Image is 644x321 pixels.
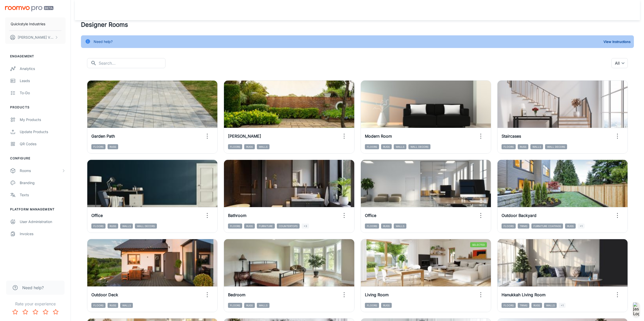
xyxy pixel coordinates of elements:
div: Rooms [20,168,61,174]
span: Walls [394,224,406,229]
div: My Products [20,117,66,122]
h6: Living Room [365,292,389,298]
span: +3 [302,224,309,229]
span: Floors [365,224,379,229]
span: Furniture [257,224,275,229]
span: Rugs [244,224,255,229]
span: Floors [91,144,106,149]
span: Walls [544,303,557,308]
div: User Administration [20,219,66,225]
h6: Outdoor Deck [91,292,118,298]
button: Rate 4 star [40,307,51,317]
button: Rate 2 star [20,307,30,317]
h6: Hanukkah Living Room [502,292,546,298]
span: Rugs [565,224,576,229]
h6: Garden Path [91,133,115,139]
h6: Bathroom [228,212,246,218]
button: [PERSON_NAME] Villa [5,31,66,44]
h6: Outdoor Backyard [502,212,536,218]
p: Rate your experience [4,301,67,307]
span: Rugs [518,144,528,149]
button: Rate 5 star [51,307,61,317]
span: Wall Decors [135,224,157,229]
input: Search... [99,58,165,68]
span: Walls [257,303,269,308]
h6: Bedroom [228,292,245,298]
span: Floors [365,303,379,308]
span: Walls [257,144,269,149]
span: Rugs [531,303,542,308]
h6: Office [365,212,376,218]
span: Countertops [277,224,300,229]
div: To-do [20,90,66,96]
span: Rugs [108,144,118,149]
span: Floors [228,303,242,308]
span: +1 [578,224,585,229]
h6: Staircases [502,133,521,139]
span: +1 [559,303,566,308]
span: Floors [502,224,516,229]
span: Rugs [381,303,392,308]
div: Leads [20,78,66,84]
div: Analytics [20,66,66,71]
button: View Instructions [602,38,632,45]
span: Rugs [381,144,392,149]
span: Furniture Coatings [531,224,563,229]
button: Quickstyle Industries [5,17,66,31]
button: Rate 1 star [10,307,20,317]
span: Floors [228,144,242,149]
h6: Modern Room [365,133,392,139]
span: Floors [365,144,379,149]
span: Wall Decors [545,144,567,149]
div: Need help? [94,37,113,46]
h6: Office [91,212,103,218]
p: Quickstyle Industries [11,21,45,27]
span: Walls [120,224,133,229]
span: Rugs [108,224,118,229]
div: Texts [20,192,66,198]
span: Selected [470,242,487,247]
span: Floors [502,303,516,308]
div: QR Codes [20,141,66,147]
span: Wall Decors [408,144,430,149]
h6: [PERSON_NAME] [228,133,261,139]
span: Rugs [108,303,118,308]
span: Need help? [22,285,44,291]
div: Invoices [20,231,66,237]
h4: Designer Rooms [81,20,634,29]
span: Floors [91,224,106,229]
span: Rugs [244,303,255,308]
span: Trims [518,303,529,308]
span: Floors [228,224,242,229]
button: Rate 3 star [30,307,40,317]
p: [PERSON_NAME] Villa [18,35,53,40]
img: Roomvo PRO Beta [5,6,53,11]
span: Walls [394,144,406,149]
div: Branding [20,180,66,186]
span: Trims [518,224,529,229]
div: Update Products [20,129,66,135]
span: Walls [120,303,133,308]
span: Floors [91,303,106,308]
span: Rugs [381,224,392,229]
span: Walls [530,144,543,149]
div: All [611,58,628,68]
span: Floors [502,144,516,149]
span: Rugs [244,144,255,149]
